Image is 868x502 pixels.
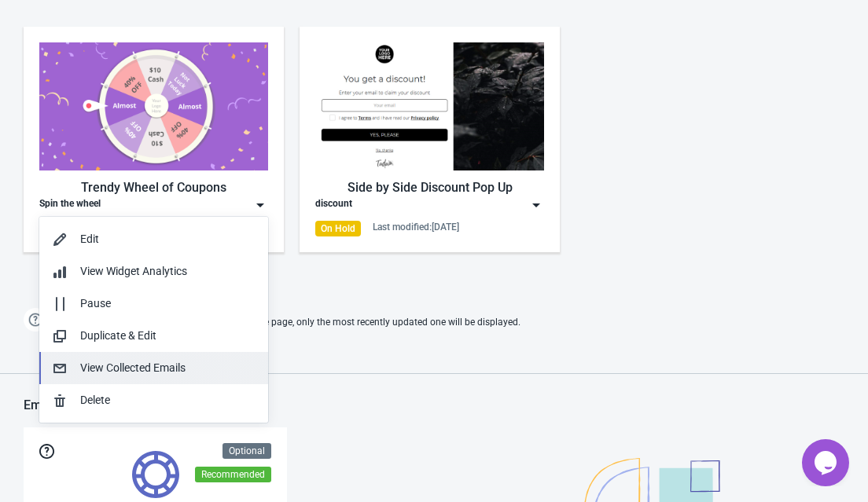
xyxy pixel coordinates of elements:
[39,288,268,320] button: Pause
[252,197,268,213] img: dropdown.png
[39,384,268,416] button: Delete
[39,197,101,213] div: Spin the wheel
[39,352,268,384] button: View Collected Emails
[315,221,361,236] div: On Hold
[80,360,256,376] div: View Collected Emails
[315,42,544,170] img: regular_popup.jpg
[39,178,268,197] div: Trendy Wheel of Coupons
[24,308,47,332] img: help.png
[39,223,268,255] button: Edit
[80,231,256,247] div: Edit
[132,451,179,498] img: tokens.svg
[39,255,268,288] button: View Widget Analytics
[802,439,852,486] iframe: chat widget
[373,221,459,233] div: Last modified: [DATE]
[195,467,271,482] div: Recommended
[80,295,256,312] div: Pause
[39,42,268,170] img: trendy_game.png
[55,310,520,335] span: If two Widgets are enabled and targeting the same page, only the most recently updated one will b...
[80,328,256,344] div: Duplicate & Edit
[80,265,187,277] span: View Widget Analytics
[80,392,256,409] div: Delete
[39,320,268,352] button: Duplicate & Edit
[223,443,271,459] div: Optional
[528,197,544,213] img: dropdown.png
[315,178,544,197] div: Side by Side Discount Pop Up
[315,197,352,213] div: discount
